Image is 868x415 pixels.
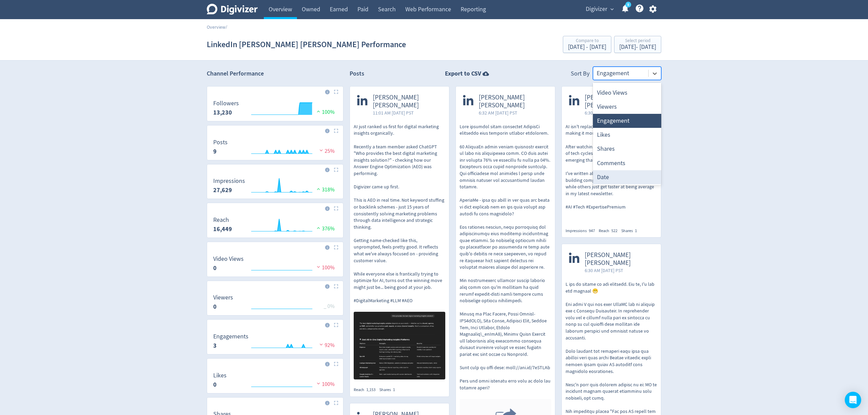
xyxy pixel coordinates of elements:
span: 522 [611,228,618,233]
svg: Posts 9 [210,139,340,157]
strong: Export to CSV [445,69,481,78]
span: 25% [318,148,335,155]
div: Shares [593,142,661,156]
span: [PERSON_NAME] [PERSON_NAME] [479,94,548,109]
strong: 0 [213,264,217,272]
img: Placeholder [334,284,338,289]
div: Compare to [568,38,606,44]
a: 5 [625,2,631,8]
dt: Likes [213,372,227,379]
svg: Reach 16,449 [210,217,340,235]
strong: 16,449 [213,225,232,233]
img: Placeholder [334,323,338,327]
img: positive-performance.svg [315,186,322,191]
img: positive-performance.svg [315,109,322,114]
span: / [226,24,227,30]
svg: Followers 13,230 [210,100,340,118]
a: [PERSON_NAME] [PERSON_NAME]6:30 AM [DATE] PSTAI isn't replacing strategic thinking - it's making ... [562,86,661,222]
svg: Viewers 0 [210,294,340,312]
div: Likes [593,128,661,142]
img: Placeholder [334,129,338,133]
p: AI isn't replacing strategic thinking - it's making it more valuable. After watching companies na... [566,123,657,211]
img: Placeholder [334,206,338,211]
span: 1 [635,228,637,233]
div: Shares [379,387,399,393]
div: Select period [619,38,656,44]
span: _ 0% [324,303,335,310]
dt: Engagements [213,333,248,340]
div: Reach [599,228,621,234]
span: [PERSON_NAME] [PERSON_NAME] [373,94,442,109]
span: 100% [315,109,335,116]
div: Open Intercom Messenger [845,392,861,408]
span: Digivizer [586,4,607,15]
img: Placeholder [334,401,338,405]
span: 1,153 [366,387,376,392]
span: 11:01 AM [DATE] PST [373,109,442,116]
h2: Posts [350,69,364,80]
img: Placeholder [334,362,338,366]
span: [PERSON_NAME] [PERSON_NAME] [585,251,654,267]
img: negative-performance.svg [318,342,325,347]
button: Compare to[DATE] - [DATE] [563,36,611,53]
img: positive-performance.svg [315,225,322,230]
span: 947 [589,228,595,233]
strong: 27,629 [213,186,232,194]
span: 92% [318,342,335,349]
a: [PERSON_NAME] [PERSON_NAME]11:01 AM [DATE] PSTAI just ranked us first for digital marketing insig... [350,86,449,381]
strong: 9 [213,147,217,156]
div: Date [593,170,661,184]
span: 6:30 AM [DATE] PST [585,267,654,274]
div: Viewers [593,100,661,114]
text: 5 [627,2,629,7]
dt: Posts [213,138,228,146]
img: Placeholder [334,90,338,94]
span: 6:32 AM [DATE] PST [479,109,548,116]
span: 1 [393,387,395,392]
strong: 13,230 [213,108,232,117]
div: Shares [621,228,641,234]
button: Digivizer [583,4,615,15]
span: 100% [315,381,335,388]
dt: Viewers [213,294,233,302]
div: Comments [593,156,661,170]
span: 318% [315,186,335,193]
div: [DATE] - [DATE] [568,44,606,50]
img: https://media.cf.digivizer.com/images/linkedin-1455007-urn:li:share:7375726005573001217-d32db5b73... [354,312,445,379]
h2: Channel Performance [207,69,343,78]
h1: LinkedIn [PERSON_NAME] [PERSON_NAME] Performance [207,34,406,55]
span: [PERSON_NAME] [PERSON_NAME] [585,94,654,109]
span: expand_more [609,6,615,12]
img: negative-performance.svg [315,381,322,386]
img: Placeholder [334,168,338,172]
p: AI just ranked us first for digital marketing insights organically. Recently a team member asked ... [354,123,445,304]
div: Engagement [593,114,661,128]
svg: Likes 0 [210,372,340,390]
a: Overview [207,24,226,30]
div: Sort By [571,69,589,80]
dt: Reach [213,216,232,224]
span: 376% [315,225,335,232]
strong: 0 [213,380,217,389]
img: negative-performance.svg [315,264,322,269]
svg: Video Views 0 [210,256,340,274]
dt: Impressions [213,177,245,185]
p: Lore ipsumdol sitam consectet AdipisCi elitseddo eius temporin utlabor etdolorem. 60 AliquaEn adm... [460,123,551,391]
strong: 0 [213,303,217,311]
button: Select period[DATE]- [DATE] [614,36,661,53]
span: 100% [315,264,335,271]
img: Placeholder [334,245,338,250]
dt: Followers [213,99,239,107]
div: Impressions [566,228,599,234]
dt: Video Views [213,255,244,263]
div: Reach [354,387,379,393]
img: negative-performance.svg [318,148,325,153]
svg: Engagements 3 [210,333,340,351]
span: 6:30 AM [DATE] PST [585,109,654,116]
svg: Impressions 27,629 [210,178,340,196]
div: Video Views [593,86,661,100]
div: [DATE] - [DATE] [619,44,656,50]
strong: 3 [213,342,217,350]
